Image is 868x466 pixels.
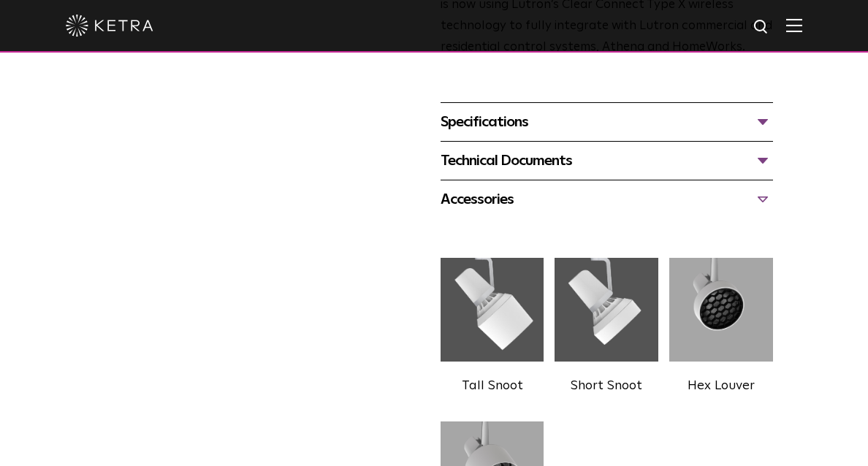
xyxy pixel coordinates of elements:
label: Tall Snoot [462,379,523,392]
img: 28b6e8ee7e7e92b03ac7 [555,248,658,372]
label: Short Snoot [571,379,642,392]
img: 3b1b0dc7630e9da69e6b [669,248,773,372]
div: Accessories [441,188,773,211]
label: Hex Louver [688,379,755,392]
img: 561d9251a6fee2cab6f1 [441,248,544,372]
img: search icon [753,18,771,37]
img: ketra-logo-2019-white [66,15,153,37]
div: Technical Documents [441,149,773,172]
img: Hamburger%20Nav.svg [786,18,802,32]
div: Specifications [441,110,773,134]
